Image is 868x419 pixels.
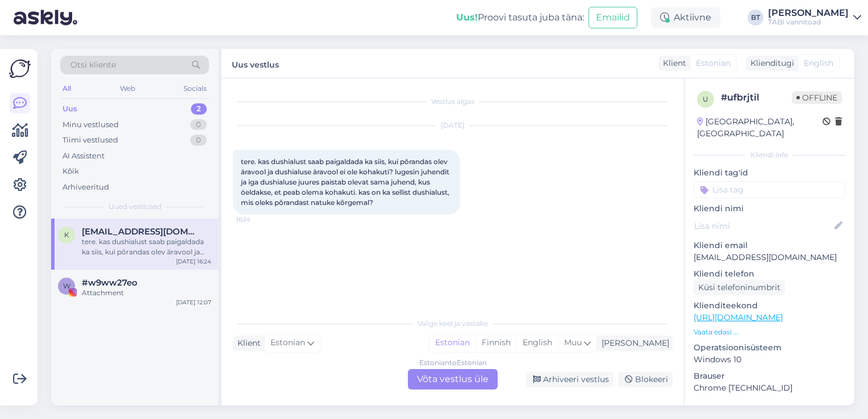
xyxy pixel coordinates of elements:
input: Lisa tag [694,181,845,198]
span: kadricarmen@gmail.com [82,227,200,237]
div: BT [748,10,763,26]
button: Emailid [589,7,637,28]
p: Operatsioonisüsteem [694,342,845,354]
span: Offline [792,91,842,104]
div: [GEOGRAPHIC_DATA], [GEOGRAPHIC_DATA] [697,116,823,140]
span: Estonian [696,57,731,69]
div: Võta vestlus üle [408,369,498,389]
div: 2 [191,103,207,115]
div: Tiimi vestlused [62,135,118,146]
div: TABI vannitoad [768,18,849,27]
div: [DATE] [233,120,673,131]
p: Klienditeekond [694,300,845,312]
p: [EMAIL_ADDRESS][DOMAIN_NAME] [694,252,845,263]
div: Minu vestlused [62,119,119,131]
span: u [703,95,708,103]
div: [DATE] 16:24 [176,257,211,266]
input: Lisa nimi [694,220,832,232]
div: English [516,334,558,351]
div: Finnish [475,334,516,351]
div: Estonian [429,334,475,351]
p: Kliendi nimi [694,203,845,215]
span: Otsi kliente [70,59,116,71]
span: k [64,231,69,239]
div: [PERSON_NAME] [597,337,669,349]
div: Klient [658,57,686,69]
span: 16:24 [236,215,279,224]
p: Windows 10 [694,354,845,366]
div: Arhiveeritud [62,182,109,193]
img: Askly Logo [9,58,31,79]
div: Aktiivne [651,7,720,28]
a: [PERSON_NAME]TABI vannitoad [768,9,861,27]
a: [URL][DOMAIN_NAME] [694,312,783,322]
p: Kliendi telefon [694,268,845,280]
div: 0 [190,135,207,146]
span: Muu [564,337,582,347]
div: Arhiveeri vestlus [526,372,614,387]
p: Brauser [694,370,845,382]
div: Küsi telefoninumbrit [694,280,785,295]
div: Kõik [62,166,79,177]
p: Vaata edasi ... [694,327,845,337]
span: Estonian [270,337,305,349]
div: All [60,81,73,96]
div: 0 [190,119,207,131]
p: Kliendi email [694,240,845,252]
div: tere. kas dushialust saab paigaldada ka siis, kui põrandas olev äravool ja dushialuse äravool ei ... [82,237,211,257]
b: Uus! [456,12,478,23]
p: Chrome [TECHNICAL_ID] [694,382,845,394]
div: Uus [62,103,77,115]
div: Blokeeri [618,372,673,387]
div: [DATE] 12:07 [176,298,211,307]
div: Attachment [82,288,211,298]
div: Estonian to Estonian [419,358,487,368]
div: # ufbrjtil [721,91,792,104]
label: Uus vestlus [232,56,279,71]
div: AI Assistent [62,150,105,162]
div: Klienditugi [746,57,794,69]
span: Uued vestlused [108,202,161,212]
div: Proovi tasuta juba täna: [456,11,584,24]
span: w [63,282,70,290]
div: Kliendi info [694,150,845,160]
div: [PERSON_NAME] [768,9,849,18]
span: English [804,57,833,69]
p: Kliendi tag'id [694,167,845,179]
div: Web [118,81,137,96]
div: Valige keel ja vastake [233,319,673,329]
span: #w9ww27eo [82,278,137,288]
div: Socials [181,81,209,96]
div: Klient [233,337,261,349]
span: tere. kas dushialust saab paigaldada ka siis, kui põrandas olev äravool ja dushialuse äravool ei ... [241,157,451,207]
div: Vestlus algas [233,97,673,107]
